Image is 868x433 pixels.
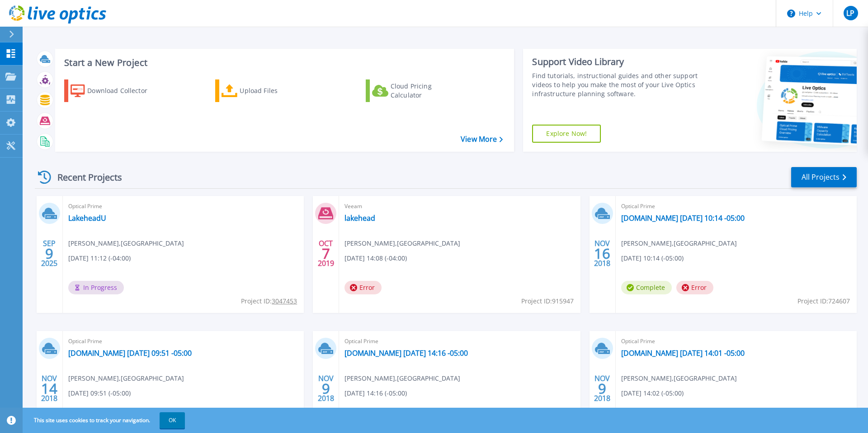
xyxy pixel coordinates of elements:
[215,79,316,102] a: Upload Files
[344,253,407,263] span: [DATE] 14:08 (-04:00)
[344,349,468,358] a: [DOMAIN_NAME] [DATE] 14:16 -05:00
[160,412,185,428] button: OK
[35,166,134,188] div: Recent Projects
[317,237,335,270] div: OCT 2019
[68,238,184,248] span: [PERSON_NAME] , [GEOGRAPHIC_DATA]
[344,214,375,223] a: lakehead
[41,385,57,392] span: 14
[621,349,745,358] a: [DOMAIN_NAME] [DATE] 14:01 -05:00
[68,281,124,294] span: In Progress
[366,79,467,102] a: Cloud Pricing Calculator
[68,214,106,223] a: LakeheadU
[791,167,857,187] a: All Projects
[68,336,298,346] span: Optical Prime
[621,201,851,211] span: Optical Prime
[344,281,382,294] span: Error
[621,214,745,223] a: [DOMAIN_NAME] [DATE] 10:14 -05:00
[621,238,737,248] span: [PERSON_NAME] , [GEOGRAPHIC_DATA]
[87,82,160,100] div: Download Collector
[594,250,610,257] span: 16
[317,372,335,405] div: NOV 2018
[344,201,575,211] span: Veeam
[676,281,713,294] span: Error
[532,56,702,68] div: Support Video Library
[621,336,851,346] span: Optical Prime
[64,79,165,102] a: Download Collector
[532,125,601,143] a: Explore Now!
[68,388,131,398] span: [DATE] 09:51 (-05:00)
[241,296,297,306] span: Project ID:
[391,82,463,100] div: Cloud Pricing Calculator
[594,372,611,405] div: NOV 2018
[621,253,684,263] span: [DATE] 10:14 (-05:00)
[68,349,192,358] a: [DOMAIN_NAME] [DATE] 09:51 -05:00
[68,253,131,263] span: [DATE] 11:12 (-04:00)
[25,412,185,428] span: This site uses cookies to track your navigation.
[240,82,312,100] div: Upload Files
[272,297,297,305] tcxspan: Call 3047453 via 3CX
[621,281,672,294] span: Complete
[68,201,298,211] span: Optical Prime
[598,385,606,392] span: 9
[45,250,53,257] span: 9
[521,296,574,306] span: Project ID: 915947
[532,71,702,98] div: Find tutorials, instructional guides and other support videos to help you make the most of your L...
[461,135,503,144] a: View More
[846,9,854,17] span: LP
[322,250,330,257] span: 7
[68,373,184,383] span: [PERSON_NAME] , [GEOGRAPHIC_DATA]
[344,373,460,383] span: [PERSON_NAME] , [GEOGRAPHIC_DATA]
[64,58,503,68] h3: Start a New Project
[41,237,58,270] div: SEP 2025
[621,373,737,383] span: [PERSON_NAME] , [GEOGRAPHIC_DATA]
[621,388,684,398] span: [DATE] 14:02 (-05:00)
[344,388,407,398] span: [DATE] 14:16 (-05:00)
[797,296,850,306] span: Project ID: 724607
[344,336,575,346] span: Optical Prime
[344,238,460,248] span: [PERSON_NAME] , [GEOGRAPHIC_DATA]
[322,385,330,392] span: 9
[594,237,611,270] div: NOV 2018
[41,372,58,405] div: NOV 2018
